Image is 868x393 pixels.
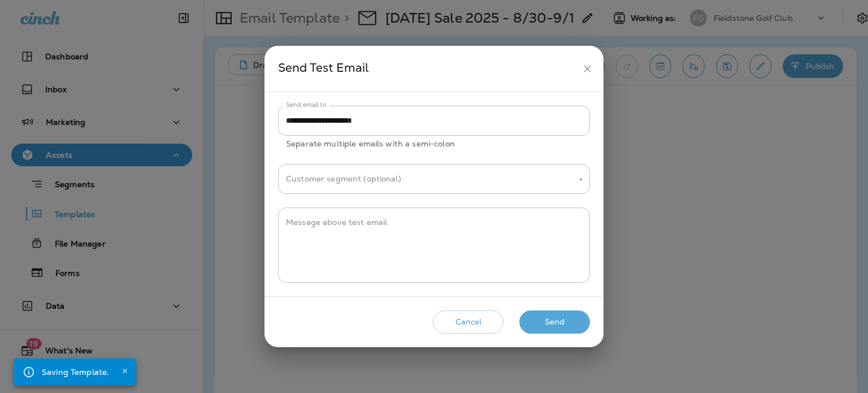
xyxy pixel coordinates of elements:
p: Separate multiple emails with a semi-colon [286,137,582,150]
div: Send Test Email [278,58,577,79]
div: Saving Template. [42,362,109,382]
button: Close [118,364,132,378]
button: close [577,58,598,79]
label: Send email to [286,101,326,109]
button: Open [576,175,586,185]
button: Send [519,310,590,334]
button: Cancel [433,310,504,334]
